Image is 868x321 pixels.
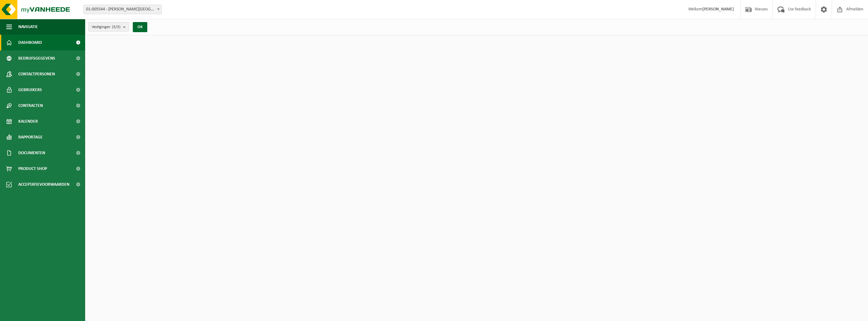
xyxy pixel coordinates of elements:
[18,145,45,161] span: Documenten
[18,19,38,35] span: Navigatie
[18,114,38,129] span: Kalender
[18,66,55,82] span: Contactpersonen
[18,177,69,192] span: Acceptatievoorwaarden
[88,22,129,32] button: Vestigingen(3/3)
[133,22,147,32] button: OK
[112,25,120,29] count: (3/3)
[18,35,42,50] span: Dashboard
[18,82,42,98] span: Gebruikers
[83,5,162,14] span: 01-005544 - JOFRAVAN - ELVERDINGE
[18,50,55,66] span: Bedrijfsgegevens
[702,7,734,12] strong: [PERSON_NAME]
[18,129,43,145] span: Rapportage
[92,22,120,32] span: Vestigingen
[18,98,43,114] span: Contracten
[84,5,161,14] span: 01-005544 - JOFRAVAN - ELVERDINGE
[18,161,47,177] span: Product Shop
